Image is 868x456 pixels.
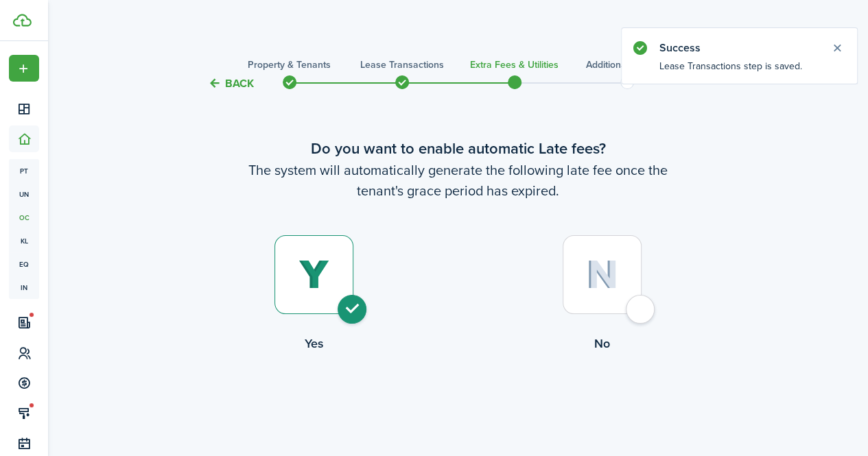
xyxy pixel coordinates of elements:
a: un [9,182,39,206]
wizard-step-header-description: The system will automatically generate the following late fee once the tenant's grace period has ... [170,160,747,201]
img: No [586,260,618,289]
control-radio-card-title: Yes [170,335,458,352]
h3: Additional Services [586,58,668,72]
button: Close notify [828,38,847,58]
control-radio-card-title: No [458,335,747,352]
img: Yes (selected) [298,260,329,290]
button: Open menu [9,55,39,82]
img: TenantCloud [13,14,32,27]
a: in [9,276,39,299]
h3: Lease Transactions [360,58,444,72]
wizard-step-header-title: Do you want to enable automatic Late fees? [170,137,747,160]
a: kl [9,229,39,252]
notify-title: Success [659,40,817,56]
a: eq [9,252,39,276]
h3: Extra fees & Utilities [470,58,559,72]
a: oc [9,206,39,229]
notify-body: Lease Transactions step is saved. [622,59,857,84]
button: Back [208,76,254,91]
a: pt [9,159,39,182]
h3: Property & Tenants [248,58,331,72]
